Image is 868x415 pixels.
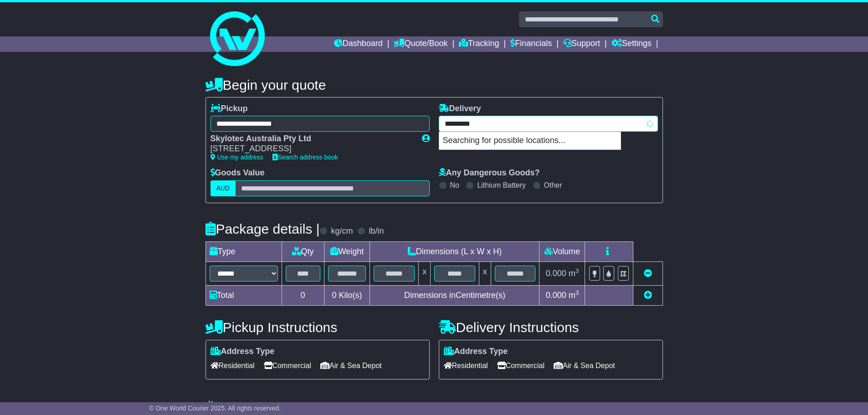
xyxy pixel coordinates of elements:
label: Goods Value [211,168,265,178]
span: 0 [332,291,336,300]
td: Dimensions (L x W x H) [370,241,539,261]
label: Address Type [211,347,275,357]
td: x [479,261,491,285]
td: Kilo(s) [324,285,370,305]
a: Use my address [211,154,263,161]
td: Dimensions in Centimetre(s) [370,285,539,305]
p: Searching for possible locations... [439,132,621,149]
label: Pickup [211,104,248,114]
sup: 3 [575,267,579,274]
span: Commercial [264,359,311,373]
a: Add new item [644,291,652,300]
td: 0 [282,285,324,305]
td: Type [205,241,282,261]
span: Commercial [497,359,544,373]
label: Any Dangerous Goods? [439,168,540,178]
td: Total [205,285,282,305]
td: Volume [539,241,585,261]
label: No [450,181,459,190]
h4: Delivery Instructions [439,320,663,335]
a: Financials [510,36,552,52]
div: Skylotec Australia Pty Ltd [211,134,413,144]
label: Lithium Battery [477,181,526,190]
a: Support [563,36,600,52]
a: Settings [611,36,652,52]
h4: Warranty & Insurance [205,400,663,415]
label: lb/in [369,226,384,236]
div: [STREET_ADDRESS] [211,144,413,154]
span: Residential [444,359,488,373]
a: Tracking [459,36,499,52]
span: 0.000 [546,291,566,300]
td: Qty [282,241,324,261]
span: Residential [211,359,255,373]
label: kg/cm [331,226,353,236]
typeahead: Please provide city [439,116,658,132]
sup: 3 [575,289,579,296]
a: Search address book [272,154,338,161]
td: Weight [324,241,370,261]
a: Remove this item [644,269,652,278]
a: Quote/Book [394,36,447,52]
span: m [569,291,579,300]
label: Address Type [444,347,508,357]
span: © One World Courier 2025. All rights reserved. [149,405,281,412]
span: Air & Sea Depot [554,359,615,373]
span: m [569,269,579,278]
h4: Package details | [205,221,320,236]
h4: Pickup Instructions [205,320,430,335]
label: AUD [211,180,236,196]
span: Air & Sea Depot [320,359,382,373]
td: x [419,261,431,285]
h4: Begin your quote [205,77,663,92]
span: 0.000 [546,269,566,278]
a: Dashboard [334,36,383,52]
label: Delivery [439,104,481,114]
label: Other [544,181,562,190]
